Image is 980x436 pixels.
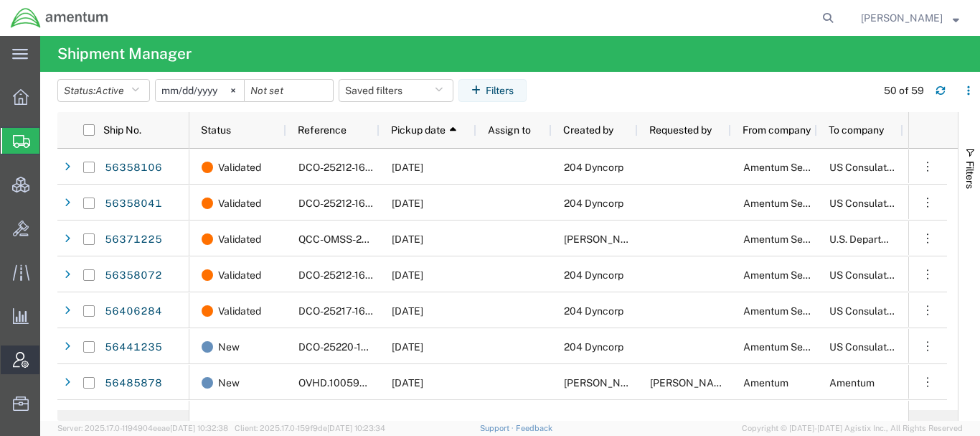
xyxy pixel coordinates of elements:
span: US Consulate General [829,305,931,317]
span: DCO-25212-166166 [298,198,389,209]
span: Validated [218,149,261,185]
div: 50 of 59 [884,83,924,98]
input: Not set [156,80,244,101]
span: Copyright © [DATE]-[DATE] Agistix Inc., All Rights Reserved [742,422,963,435]
span: U.S. Department of State [829,233,944,245]
span: DCO-25212-166167 [298,269,388,281]
span: Requested by [649,124,712,136]
span: Pickup date [391,124,446,136]
span: Validated [218,257,261,293]
span: Active [95,85,124,96]
span: Amentum [829,377,875,389]
span: Stacie Usry [650,377,732,389]
span: DCO-25217-166414 [298,305,389,317]
span: To company [829,124,884,136]
a: Support [480,424,516,432]
span: US Consulate General [829,341,931,353]
span: 08/01/2025 [392,233,423,245]
span: Ship No. [103,124,141,136]
a: 56371225 [104,228,163,251]
span: Status [201,124,231,136]
span: Ray Cheatteam [564,233,646,245]
span: Amentum Services, Inc. [743,305,851,317]
span: 204 Dyncorp [564,305,623,317]
span: Validated [218,221,261,257]
span: Amentum Services, Inc. [743,269,851,281]
a: 56358106 [104,157,163,180]
button: Saved filters [339,79,453,102]
span: Created by [563,124,613,136]
span: DCO-25212-166168 [298,162,389,173]
a: Feedback [516,424,552,432]
span: 08/05/2025 [392,305,423,317]
span: 07/31/2025 [392,198,423,209]
span: US Consulate General [829,269,931,281]
span: Amentum Services, Inc. [743,162,851,173]
a: 56441235 [104,336,163,359]
a: 56485878 [104,372,163,395]
span: Server: 2025.17.0-1194904eeae [57,424,228,432]
a: 56358072 [104,264,163,287]
span: DCO-25220-166594 [298,341,393,353]
span: New [218,329,240,365]
span: Validated [218,293,261,329]
span: Kent Gilman [861,10,943,26]
span: US Consulate General [829,198,931,209]
a: 56358041 [104,193,163,215]
span: 08/08/2025 [392,341,423,353]
span: From company [743,124,811,136]
span: 08/01/2025 [392,269,423,281]
span: Reference [298,124,347,136]
span: 08/12/2025 [392,377,423,389]
span: 204 Dyncorp [564,198,623,209]
span: QCC-OMSS-25213-0001 [298,233,412,245]
span: 204 Dyncorp [564,162,623,173]
span: Stacie Usry [564,377,646,389]
button: Status:Active [57,79,150,102]
span: Client: 2025.17.0-159f9de [235,424,385,432]
span: OVHD.100594.00000 [298,377,400,389]
button: Filters [458,79,527,102]
a: 56473787 [104,408,163,431]
span: New [218,365,240,401]
input: Not set [245,80,333,101]
span: 204 Dyncorp [564,341,623,353]
a: 56406284 [104,300,163,323]
span: Amentum Services, Inc. [743,198,851,209]
span: 07/31/2025 [392,162,423,173]
span: 204 Dyncorp [564,269,623,281]
img: logo [10,7,109,29]
span: Amentum Services, Inc [743,233,849,245]
button: [PERSON_NAME] [860,9,960,27]
span: Amentum Services, Inc. [743,341,851,353]
span: Assign to [488,124,531,136]
span: US Consulate General [829,162,931,173]
span: Amentum [743,377,788,389]
h4: Shipment Manager [57,36,192,72]
span: [DATE] 10:23:34 [327,424,385,432]
span: Validated [218,185,261,221]
span: Filters [964,161,976,189]
span: [DATE] 10:32:38 [170,424,228,432]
